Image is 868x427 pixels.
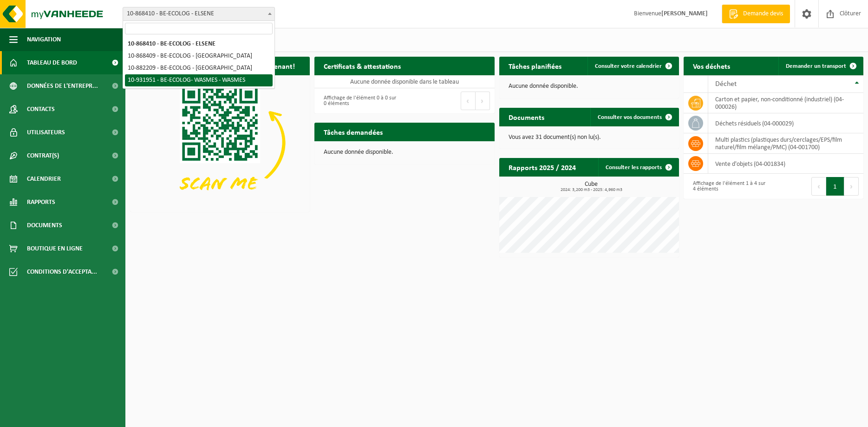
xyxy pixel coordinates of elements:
span: Demande devis [741,9,785,19]
button: Previous [461,92,476,110]
span: Déchet [715,80,737,88]
td: déchets résiduels (04-000029) [708,113,863,133]
p: Aucune donnée disponible. [509,83,670,90]
h2: Vos déchets [684,57,739,75]
td: carton et papier, non-conditionné (industriel) (04-000026) [708,93,863,113]
span: 10-868410 - BE-ECOLOG - ELSENE [123,7,274,20]
h2: Tâches planifiées [499,57,571,75]
div: Affichage de l'élément 1 à 4 sur 4 éléments [688,176,769,197]
button: 1 [826,177,844,196]
a: Consulter votre calendrier [587,57,678,75]
h2: Certificats & attestations [314,57,410,75]
button: Next [844,177,859,196]
li: 10-882209 - BE-ECOLOG - [GEOGRAPHIC_DATA] [125,62,273,74]
span: Calendrier [27,167,61,191]
span: 10-868410 - BE-ECOLOG - ELSENE [123,7,275,21]
span: 2024: 3,200 m3 - 2025: 4,960 m3 [504,188,679,192]
span: Documents [27,214,62,237]
div: Affichage de l'élément 0 à 0 sur 0 éléments [319,91,400,111]
h3: Cube [504,181,679,192]
span: Utilisateurs [27,121,65,144]
h2: Tâches demandées [314,123,392,141]
img: Download de VHEPlus App [130,75,310,210]
span: Contacts [27,98,55,121]
p: Vous avez 31 document(s) non lu(s). [509,134,670,141]
h2: Rapports 2025 / 2024 [499,158,585,176]
strong: [PERSON_NAME] [661,10,708,17]
li: 10-868410 - BE-ECOLOG - ELSENE [125,38,273,50]
span: Tableau de bord [27,51,77,74]
td: multi plastics (plastiques durs/cerclages/EPS/film naturel/film mélange/PMC) (04-001700) [708,133,863,154]
span: Données de l'entrepr... [27,74,98,98]
a: Demande devis [722,5,790,23]
span: Consulter votre calendrier [595,63,662,69]
td: vente d'objets (04-001834) [708,154,863,174]
span: Boutique en ligne [27,237,83,260]
span: Demander un transport [786,63,846,69]
a: Consulter les rapports [598,158,678,177]
button: Previous [811,177,826,196]
a: Consulter vos documents [590,108,678,126]
a: Demander un transport [778,57,862,75]
td: Aucune donnée disponible dans le tableau [314,75,494,88]
button: Next [476,92,490,110]
h2: Documents [499,108,554,126]
span: Contrat(s) [27,144,59,167]
span: Consulter vos documents [598,114,662,120]
span: Conditions d'accepta... [27,260,97,283]
span: Navigation [27,28,61,51]
p: Aucune donnée disponible. [324,149,485,156]
span: Rapports [27,191,55,214]
li: 10-868409 - BE-ECOLOG - [GEOGRAPHIC_DATA] [125,50,273,62]
li: 10-931951 - BE-ECOLOG- WASMES - WASMES [125,74,273,86]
